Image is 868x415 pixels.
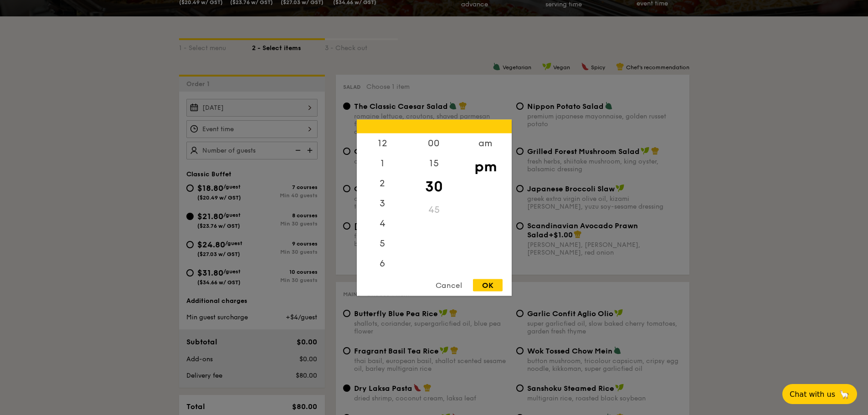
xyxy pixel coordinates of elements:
[426,279,471,291] div: Cancel
[839,389,850,400] span: 🦙
[357,253,408,273] div: 6
[473,279,503,291] div: OK
[357,213,408,233] div: 4
[408,133,460,153] div: 00
[460,133,511,153] div: am
[357,153,408,173] div: 1
[357,173,408,193] div: 2
[408,153,460,173] div: 15
[460,153,511,179] div: pm
[357,133,408,153] div: 12
[408,173,460,200] div: 30
[408,200,460,220] div: 45
[357,193,408,213] div: 3
[790,390,835,399] span: Chat with us
[782,384,857,404] button: Chat with us🦙
[357,233,408,253] div: 5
